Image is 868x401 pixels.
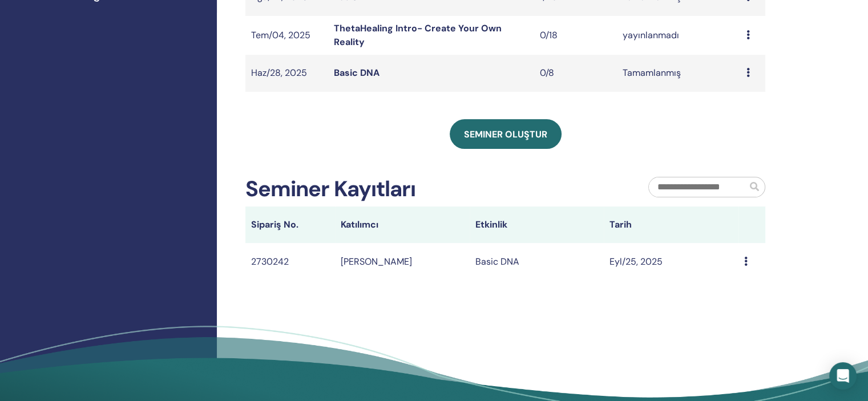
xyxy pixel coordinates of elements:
a: Seminer oluştur [450,119,562,149]
th: Tarih [604,206,738,243]
h2: Seminer Kayıtları [245,176,415,202]
td: Tem/04, 2025 [245,16,328,55]
td: 2730242 [245,243,335,280]
td: 0/18 [534,16,617,55]
th: Katılımcı [335,206,470,243]
td: yayınlanmadı [617,16,741,55]
th: Etkinlik [470,206,604,243]
td: Eyl/25, 2025 [604,243,738,280]
td: [PERSON_NAME] [335,243,470,280]
td: 0/8 [534,55,617,92]
th: Sipariş No. [245,206,335,243]
td: Basic DNA [470,243,604,280]
div: Open Intercom Messenger [829,362,857,390]
td: Tamamlanmış [617,55,741,92]
td: Haz/28, 2025 [245,55,328,92]
span: Seminer oluştur [464,128,547,140]
a: ThetaHealing Intro- Create Your Own Reality [334,22,502,48]
a: Basic DNA [334,67,380,79]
